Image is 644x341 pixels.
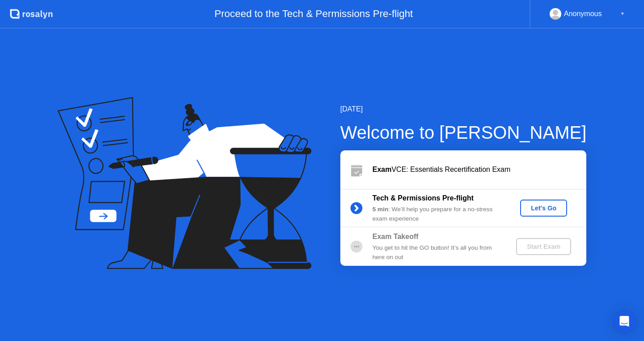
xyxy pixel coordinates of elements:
[340,119,587,146] div: Welcome to [PERSON_NAME]
[373,205,501,223] div: : We’ll help you prepare for a no-stress exam experience
[373,166,392,173] b: Exam
[620,8,625,20] div: ▼
[340,104,587,115] div: [DATE]
[520,243,568,250] div: Start Exam
[373,206,389,213] b: 5 min
[516,238,571,255] button: Start Exam
[564,8,602,20] div: Anonymous
[373,194,474,202] b: Tech & Permissions Pre-flight
[373,243,501,262] div: You get to hit the GO button! It’s all you from here on out
[373,164,586,175] div: VCE: Essentials Recertification Exam
[373,233,419,240] b: Exam Takeoff
[524,205,563,212] div: Let's Go
[614,311,635,332] div: Open Intercom Messenger
[520,200,567,217] button: Let's Go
